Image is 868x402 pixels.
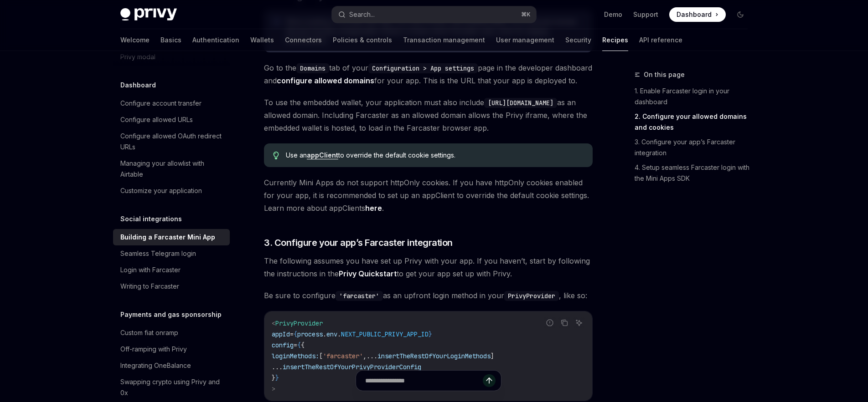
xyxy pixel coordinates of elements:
[120,360,191,371] div: Integrating OneBalance
[113,341,230,357] a: Off-ramping with Privy
[273,152,279,160] svg: Tip
[264,176,593,214] span: Currently Mini Apps do not support httpOnly cookies. If you have httpOnly cookies enabled for you...
[160,29,181,51] a: Basics
[319,352,323,360] span: [
[429,330,432,338] span: }
[349,9,375,20] div: Search...
[297,330,323,338] span: process
[120,344,187,355] div: Off-ramping with Privy
[294,330,297,338] span: {
[504,291,559,301] code: PrivyProvider
[403,29,485,51] a: Transaction management
[113,262,230,278] a: Login with Farcaster
[558,317,570,329] button: Copy the contents from the code block
[307,151,338,159] a: appClient
[120,29,150,51] a: Welcome
[120,265,181,275] div: Login with Farcaster
[264,96,593,134] span: To use the embedded wallet, your application must also include as an allowed domain. Including Fa...
[120,327,178,338] div: Custom fiat onramp
[264,289,593,302] span: Be sure to configure as an upfront login method in your , like so:
[120,158,224,180] div: Managing your allowlist with Airtable
[283,363,421,371] span: insertTheRestOfYourPrivyProviderConfig
[264,254,593,280] span: The following assumes you have set up Privy with your app. If you haven’t, start by following the...
[368,63,478,73] code: Configuration > App settings
[363,352,367,360] span: ,
[264,236,453,249] span: 3. Configure your app’s Farcaster integration
[285,29,322,51] a: Connectors
[635,109,755,135] a: 2. Configure your allowed domains and cookies
[113,112,230,128] a: Configure allowed URLs
[264,61,593,87] span: Go to the tab of your page in the developer dashboard and for your app. This is the URL that your...
[296,63,329,73] code: Domains
[120,98,201,109] div: Configure account transfer
[120,8,177,21] img: dark logo
[113,325,230,341] a: Custom fiat onramp
[120,131,224,153] div: Configure allowed OAuth redirect URLs
[113,155,230,183] a: Managing your allowlist with Airtable
[333,29,392,51] a: Policies & controls
[113,229,230,245] a: Building a Farcaster Mini App
[639,29,682,51] a: API reference
[120,248,196,259] div: Seamless Telegram login
[669,7,726,22] a: Dashboard
[602,29,628,51] a: Recipes
[332,6,536,23] button: Search...⌘K
[120,232,215,243] div: Building a Farcaster Mini App
[113,95,230,112] a: Configure account transfer
[272,341,294,349] span: config
[120,377,224,398] div: Swapping crypto using Privy and 0x
[367,352,377,360] span: ...
[323,352,363,360] span: 'farcaster'
[635,160,755,186] a: 4. Setup seamless Farcaster login with the Mini Apps SDK
[294,341,297,349] span: =
[565,29,591,51] a: Security
[272,319,275,327] span: <
[635,135,755,160] a: 3. Configure your app’s Farcaster integration
[120,185,202,196] div: Customize your application
[677,10,712,19] span: Dashboard
[277,76,374,86] a: configure allowed domains
[192,29,239,51] a: Authentication
[275,319,323,327] span: PrivyProvider
[644,69,685,80] span: On this page
[113,128,230,155] a: Configure allowed OAuth redirect URLs
[635,84,755,109] a: 1. Enable Farcaster login in your dashboard
[326,330,337,338] span: env
[120,281,179,292] div: Writing to Farcaster
[484,98,557,108] code: [URL][DOMAIN_NAME]
[633,10,658,19] a: Support
[113,245,230,262] a: Seamless Telegram login
[483,374,496,387] button: Send message
[120,214,182,224] h5: Social integrations
[286,151,584,160] span: Use an to override the default cookie settings.
[337,330,341,338] span: .
[496,29,554,51] a: User management
[544,317,556,329] button: Report incorrect code
[120,114,193,125] div: Configure allowed URLs
[339,269,397,279] a: Privy Quickstart
[323,330,326,338] span: .
[604,10,622,19] a: Demo
[250,29,274,51] a: Wallets
[301,341,305,349] span: {
[341,330,429,338] span: NEXT_PUBLIC_PRIVY_APP_ID
[336,291,383,301] code: 'farcaster'
[521,11,531,18] span: ⌘ K
[113,183,230,199] a: Customize your application
[272,330,290,338] span: appId
[290,330,294,338] span: =
[377,352,491,360] span: insertTheRestOfYourLoginMethods
[272,352,319,360] span: loginMethods:
[491,352,494,360] span: ]
[733,7,748,22] button: Toggle dark mode
[113,374,230,401] a: Swapping crypto using Privy and 0x
[113,278,230,295] a: Writing to Farcaster
[297,341,301,349] span: {
[272,363,283,371] span: ...
[365,204,382,213] a: here
[573,317,585,329] button: Ask AI
[120,309,222,320] h5: Payments and gas sponsorship
[120,80,156,91] h5: Dashboard
[113,357,230,374] a: Integrating OneBalance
